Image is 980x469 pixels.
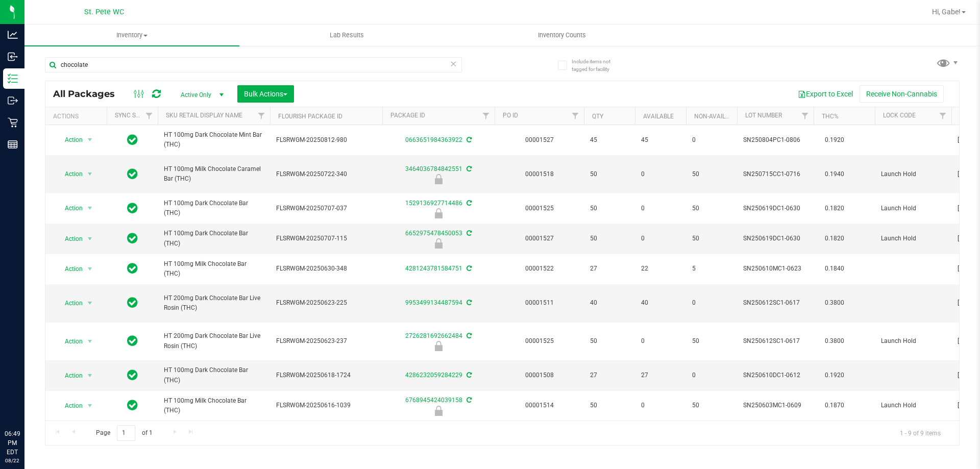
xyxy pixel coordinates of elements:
[590,204,629,213] span: 50
[743,264,807,274] span: SN250610MC1-0623
[465,165,472,172] span: Sync from Compliance System
[743,135,807,145] span: SN250804PC1-0806
[127,261,138,276] span: In Sync
[127,368,138,382] span: In Sync
[641,204,680,213] span: 0
[743,298,807,308] span: SN250612SC1-0617
[316,31,378,40] span: Lab Results
[590,169,629,179] span: 50
[822,113,839,120] a: THC%
[166,112,242,119] a: Sku Retail Display Name
[87,425,161,441] span: Page of 1
[692,204,731,213] span: 50
[590,401,629,410] span: 50
[56,334,83,349] span: Action
[237,85,294,103] button: Bulk Actions
[743,371,807,380] span: SN250610DC1-0612
[84,368,96,383] span: select
[465,372,472,379] span: Sync from Compliance System
[276,135,376,145] span: FLSRWGM-20250812-980
[860,85,944,103] button: Receive Non-Cannabis
[743,169,807,179] span: SN250715CC1-0716
[525,205,554,212] a: 00001525
[692,234,731,243] span: 50
[525,265,554,272] a: 00001522
[592,113,603,120] a: Qty
[8,30,18,40] inline-svg: Analytics
[892,425,949,440] span: 1 - 9 of 9 items
[797,107,814,125] a: Filter
[164,199,264,218] span: HT 100mg Dark Chocolate Bar (THC)
[525,337,554,344] a: 00001525
[381,208,496,218] div: Launch Hold
[164,293,264,313] span: HT 200mg Dark Chocolate Bar Live Rosin (THC)
[127,133,138,147] span: In Sync
[56,296,83,310] span: Action
[84,232,96,246] span: select
[820,368,849,383] span: 0.1920
[692,169,731,179] span: 50
[164,229,264,248] span: HT 100mg Dark Chocolate Bar (THC)
[84,167,96,181] span: select
[641,401,680,410] span: 0
[127,231,138,245] span: In Sync
[381,238,496,249] div: Launch Hold
[935,107,951,125] a: Filter
[253,107,270,125] a: Filter
[692,298,731,308] span: 0
[525,402,554,409] a: 00001514
[743,336,807,346] span: SN250612SC1-0617
[590,371,629,380] span: 27
[56,399,83,413] span: Action
[641,336,680,346] span: 0
[115,112,154,119] a: Sync Status
[127,201,138,215] span: In Sync
[465,200,472,207] span: Sync from Compliance System
[881,401,945,410] span: Launch Hold
[278,113,342,120] a: Flourish Package ID
[84,201,96,215] span: select
[524,31,600,40] span: Inventory Counts
[590,336,629,346] span: 50
[881,204,945,213] span: Launch Hold
[56,262,83,276] span: Action
[164,130,264,150] span: HT 100mg Dark Chocolate Mint Bar (THC)
[590,234,629,243] span: 50
[127,295,138,310] span: In Sync
[820,398,849,413] span: 0.1870
[8,117,18,128] inline-svg: Retail
[10,387,41,418] iframe: Resource center
[56,368,83,383] span: Action
[694,113,740,120] a: Non-Available
[791,85,860,103] button: Export to Excel
[127,167,138,181] span: In Sync
[56,201,83,215] span: Action
[276,401,376,410] span: FLSRWGM-20250616-1039
[641,264,680,274] span: 22
[84,399,96,413] span: select
[692,401,731,410] span: 50
[450,57,457,70] span: Clear
[883,112,916,119] a: Lock Code
[405,165,462,172] a: 3464036784842551
[465,136,472,143] span: Sync from Compliance System
[465,397,472,404] span: Sync from Compliance System
[454,24,669,46] a: Inventory Counts
[465,265,472,272] span: Sync from Compliance System
[643,113,674,120] a: Available
[692,336,731,346] span: 50
[478,107,495,125] a: Filter
[164,331,264,351] span: HT 200mg Dark Chocolate Bar Live Rosin (THC)
[820,295,849,310] span: 0.3800
[820,167,849,182] span: 0.1940
[84,296,96,310] span: select
[8,139,18,150] inline-svg: Reports
[84,262,96,276] span: select
[743,204,807,213] span: SN250619DC1-0630
[820,133,849,147] span: 0.1920
[56,232,83,246] span: Action
[239,24,454,46] a: Lab Results
[692,264,731,274] span: 5
[525,235,554,242] a: 00001527
[24,31,239,40] span: Inventory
